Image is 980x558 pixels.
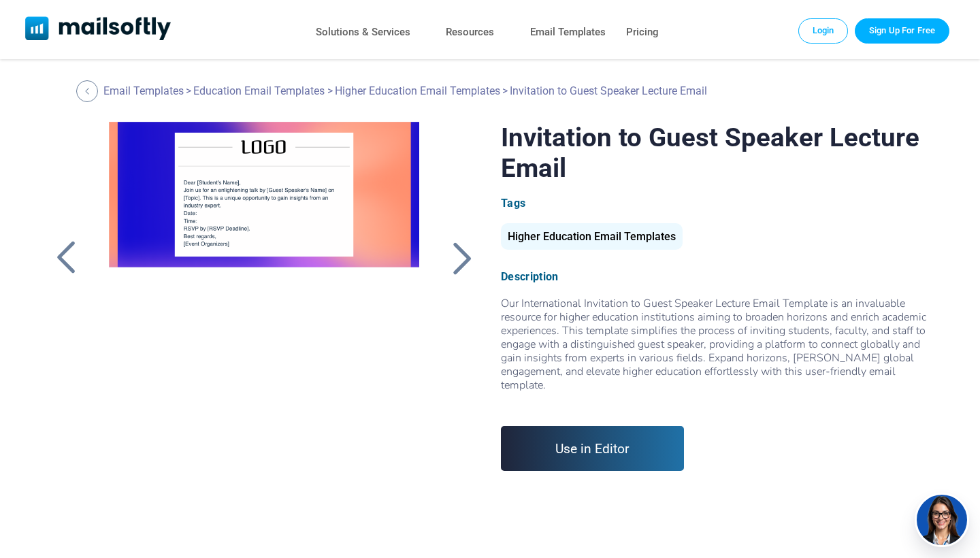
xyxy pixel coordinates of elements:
div: Our International Invitation to Guest Speaker Lecture Email Template is an invaluable resource fo... [501,297,931,406]
a: Resources [446,22,494,42]
div: Tags [501,197,931,210]
a: Email Templates [530,22,606,42]
a: Trial [855,18,949,43]
a: Login [798,18,849,43]
a: Solutions & Services [316,22,410,42]
h1: Invitation to Guest Speaker Lecture Email [501,122,931,183]
a: Back [76,80,101,102]
a: Higher Education Email Templates [335,84,500,97]
a: Invitation to Guest Speaker Lecture Email [92,122,436,462]
a: Email Templates [103,84,184,97]
div: Higher Education Email Templates [501,223,683,250]
a: Back [49,240,83,276]
a: Higher Education Email Templates [501,235,683,242]
a: Mailsoftly [25,16,171,43]
a: Back [445,240,479,276]
a: Education Email Templates [193,84,325,97]
a: Pricing [626,22,659,42]
div: Description [501,270,931,283]
a: Use in Editor [501,426,684,471]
